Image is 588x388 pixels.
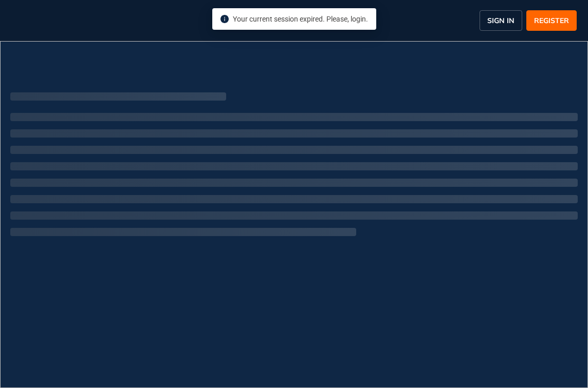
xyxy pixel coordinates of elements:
span: SIGN IN [487,15,514,26]
span: Your current session expired. Please, login. [233,15,368,23]
button: REGISTER [526,10,577,31]
span: info-circle [220,15,229,23]
span: REGISTER [534,15,569,26]
button: SIGN IN [480,10,522,31]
